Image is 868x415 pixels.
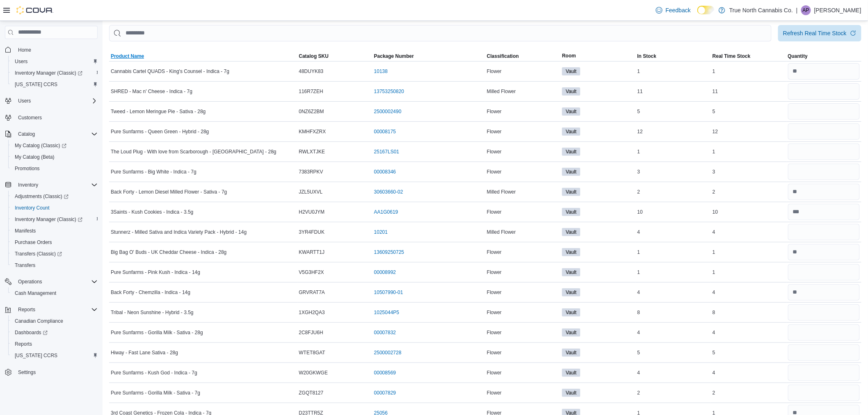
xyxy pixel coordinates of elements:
[299,249,325,255] span: KWARTT1J
[487,128,502,135] span: Flower
[11,57,31,66] a: Users
[111,329,203,336] span: Pure Sunfarms - Gorilla Milk - Sativa - 28g
[566,309,576,316] span: Vault
[636,66,711,76] div: 1
[711,66,786,76] div: 1
[8,248,101,260] a: Transfers (Classic)
[374,329,396,336] a: 00007832
[636,287,711,297] div: 4
[11,203,98,213] span: Inventory Count
[636,87,711,96] div: 11
[11,351,98,360] span: Washington CCRS
[711,51,786,61] button: Real Time Stock
[487,189,516,195] span: Milled Flower
[783,29,847,37] div: Refresh Real Time Stock
[111,108,206,115] span: Tweed - Lemon Meringue Pie - Sativa - 28g
[111,349,178,356] span: Hiway - Fast Lane Sativa - 28g
[111,148,276,155] span: The Loud Plug - With love from Scarborough - [GEOGRAPHIC_DATA] - 28g
[15,58,27,65] span: Users
[15,112,98,123] span: Customers
[562,168,580,176] span: Vault
[15,367,98,377] span: Settings
[636,308,711,317] div: 8
[15,239,52,246] span: Purchase Orders
[711,287,786,297] div: 4
[2,128,101,140] button: Catalog
[374,229,388,235] a: 10201
[566,329,576,336] span: Vault
[11,152,98,162] span: My Catalog (Beta)
[8,79,101,90] button: [US_STATE] CCRS
[711,87,786,96] div: 11
[666,6,691,14] span: Feedback
[636,127,711,137] div: 12
[111,53,144,59] span: Product Name
[374,53,414,59] span: Package Number
[299,88,323,95] span: 116R7ZEH
[372,51,485,61] button: Package Number
[15,180,98,190] span: Inventory
[11,339,98,349] span: Reports
[15,277,46,287] button: Operations
[15,180,41,190] button: Inventory
[562,268,580,276] span: Vault
[11,214,86,224] a: Inventory Manager (Classic)
[111,309,194,316] span: Tribal - Neon Sunshine - Hybrid - 3.5g
[11,192,72,201] a: Adjustments (Classic)
[374,309,399,316] a: 1025044P5
[297,51,372,61] button: Catalog SKU
[374,148,399,155] a: 25167LS01
[15,290,56,296] span: Cash Management
[562,128,580,136] span: Vault
[5,41,98,400] nav: Complex example
[487,269,502,276] span: Flower
[18,131,35,137] span: Catalog
[562,188,580,196] span: Vault
[374,269,396,276] a: 00008992
[636,247,711,257] div: 1
[11,164,98,173] span: Promotions
[11,141,98,150] span: My Catalog (Classic)
[109,51,297,61] button: Product Name
[2,95,101,107] button: Users
[111,369,197,376] span: Pure Sunfarms - Kush God - Indica - 7g
[11,68,86,78] a: Inventory Manager (Classic)
[299,349,325,356] span: WTET8GAT
[15,81,57,88] span: [US_STATE] CCRS
[111,289,190,296] span: Back Forty - Chemzilla - Indica - 14g
[636,368,711,378] div: 4
[8,191,101,202] a: Adjustments (Classic)
[11,260,39,270] a: Transfers
[16,6,53,14] img: Cova
[18,369,36,376] span: Settings
[636,227,711,237] div: 4
[299,309,325,316] span: 1XGH2QA3
[636,147,711,157] div: 1
[487,108,502,115] span: Flower
[2,366,101,378] button: Settings
[109,25,772,41] input: This is a search bar. After typing your query, hit enter to filter the results lower in the page.
[18,182,38,188] span: Inventory
[11,328,98,337] span: Dashboards
[111,209,193,215] span: 3Saints - Kush Cookies - Indica - 3.5g
[636,267,711,277] div: 1
[562,148,580,156] span: Vault
[15,165,40,172] span: Promotions
[562,349,580,357] span: Vault
[15,45,98,55] span: Home
[487,329,502,336] span: Flower
[711,247,786,257] div: 1
[711,267,786,277] div: 1
[711,308,786,317] div: 8
[15,277,98,287] span: Operations
[711,227,786,237] div: 4
[8,225,101,237] button: Manifests
[299,108,324,115] span: 0NZ6Z2BM
[11,226,98,236] span: Manifests
[814,5,861,15] p: [PERSON_NAME]
[711,167,786,177] div: 3
[299,169,323,175] span: 7383RPKV
[374,88,404,95] a: 13753250820
[566,389,576,397] span: Vault
[636,167,711,177] div: 3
